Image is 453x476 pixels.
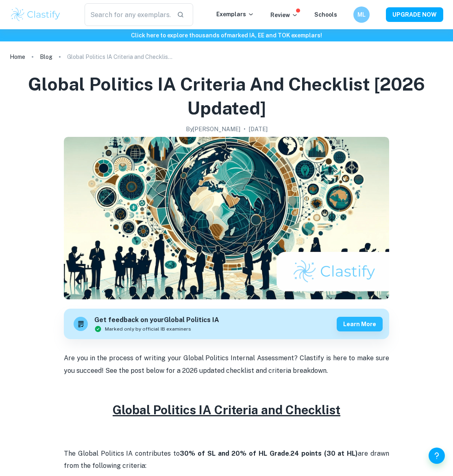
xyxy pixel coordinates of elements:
u: Global Politics IA Criteria and Checklist [113,402,340,417]
span: The Global Politics IA contributes to . are drawn from the following criteria: [64,450,391,470]
strong: 24 points (30 at HL) [290,450,358,457]
p: Review [270,11,298,19]
a: Get feedback on yourGlobal Politics IAMarked only by official IB examinersLearn more [64,309,389,339]
p: • [244,125,246,134]
strong: 30% of SL and 20% of HL Grade [180,450,289,457]
button: Help and Feedback [429,448,445,464]
span: Marked only by official IB examiners [105,325,191,333]
img: Clastify logo [10,6,61,23]
h6: Click here to explore thousands of marked IA, EE and TOK exemplars ! [2,31,451,40]
h2: [DATE] [249,125,268,134]
button: UPGRADE NOW [386,7,443,22]
h6: Get feedback on your Global Politics IA [94,315,219,325]
button: ML [353,6,370,23]
span: Are you in the process of writing your Global Politics Internal Assessment? Clastify is here to m... [64,354,391,374]
h1: Global Politics IA Criteria and Checklist [2026 updated] [20,72,433,120]
a: Home [10,51,25,63]
input: Search for any exemplars... [85,3,170,26]
p: Global Politics IA Criteria and Checklist [2026 updated] [67,52,173,61]
h6: ML [357,10,366,19]
a: Schools [314,11,337,18]
img: Global Politics IA Criteria and Checklist [2026 updated] cover image [64,137,389,299]
button: Learn more [337,317,383,331]
a: Blog [40,51,52,63]
h2: By [PERSON_NAME] [186,125,240,134]
p: Exemplars [216,10,254,19]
